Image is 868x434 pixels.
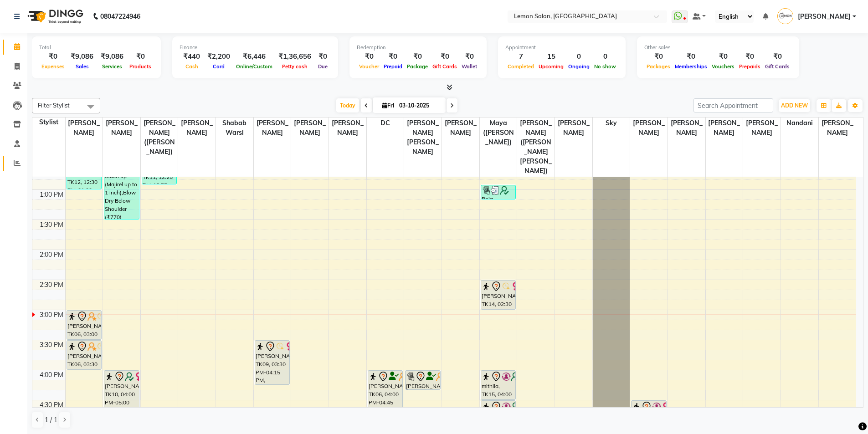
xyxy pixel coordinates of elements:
span: Services [100,63,124,70]
span: Expenses [39,63,67,70]
span: [PERSON_NAME] [329,117,366,138]
span: Completed [505,63,536,70]
div: ₹2,200 [204,51,234,62]
span: Card [211,63,227,70]
div: 2:30 PM [38,280,65,290]
input: 2025-10-03 [396,99,442,112]
span: Cash [183,63,200,70]
span: Prepaids [737,63,763,70]
span: [PERSON_NAME] [798,12,851,21]
span: [PERSON_NAME] [66,117,103,138]
div: ₹6,446 [234,51,275,62]
div: 1:30 PM [38,220,65,230]
div: Appointment [505,44,618,51]
div: ₹0 [763,51,792,62]
div: 15 [536,51,566,62]
div: ₹0 [127,51,154,62]
div: ₹0 [737,51,763,62]
div: 3:00 PM [38,310,65,320]
img: logo [23,4,86,29]
span: [PERSON_NAME] [706,117,743,138]
div: 7 [505,51,536,62]
div: ₹440 [180,51,204,62]
div: ₹0 [405,51,430,62]
span: Vouchers [709,63,737,70]
span: [PERSON_NAME] [555,117,592,138]
span: [PERSON_NAME] [103,117,140,138]
span: Sky [593,117,630,129]
span: Nandani [781,117,818,129]
div: ₹0 [644,51,673,62]
div: [PERSON_NAME], TK09, 03:30 PM-04:15 PM, [DEMOGRAPHIC_DATA] Haircut (Senior stylist) W/O Hair wash [255,341,290,384]
div: 0 [566,51,592,62]
span: ADD NEW [781,102,808,109]
span: Sales [73,63,91,70]
span: Package [405,63,430,70]
span: [PERSON_NAME] ([PERSON_NAME]) [141,117,178,158]
b: 08047224946 [100,4,140,29]
div: mithila, TK15, 04:00 PM-04:30 PM, Rica Wax Full legs [481,371,516,399]
div: ₹0 [39,51,67,62]
div: 3:30 PM [38,340,65,350]
input: Search Appointment [693,98,773,112]
img: Lakshmi Rawat [777,8,793,24]
span: [PERSON_NAME] [442,117,479,138]
span: Wallet [459,63,479,70]
div: ₹0 [357,51,381,62]
span: 1 / 1 [45,415,57,425]
div: 4:30 PM [38,400,65,410]
div: ₹9,086 [97,51,127,62]
button: ADD NEW [779,99,810,112]
span: [PERSON_NAME] ([PERSON_NAME] [PERSON_NAME]) [517,117,555,177]
div: 0 [592,51,618,62]
div: Roja [DEMOGRAPHIC_DATA], TK13, 12:55 PM-01:10 PM, Threading Eyebrows (₹110) [481,185,516,199]
span: Today [336,98,359,112]
span: Maya ([PERSON_NAME]) [480,117,517,148]
span: [PERSON_NAME] [668,117,705,138]
span: No show [592,63,618,70]
span: [PERSON_NAME] [254,117,291,138]
span: [PERSON_NAME] [630,117,668,138]
span: [PERSON_NAME] [819,117,856,138]
div: mithila, TK15, 04:30 PM-05:00 PM, Rica Wax Full arms [481,401,516,429]
span: Packages [644,63,673,70]
span: Products [127,63,154,70]
div: Stylist [32,117,65,127]
span: [PERSON_NAME] [291,117,329,138]
span: Voucher [357,63,381,70]
span: Ongoing [566,63,592,70]
span: Gift Cards [430,63,459,70]
div: 4:00 PM [38,370,65,380]
span: Online/Custom [234,63,275,70]
div: 2:00 PM [38,250,65,260]
div: NIRUKTI [PERSON_NAME], TK07, 04:30 PM-05:00 PM, Kerastase Wash Below Waist [632,401,666,429]
span: DC [367,117,404,129]
div: Redemption [357,44,479,51]
div: ₹0 [381,51,405,62]
span: Fri [380,102,396,109]
span: Gift Cards [763,63,792,70]
div: [PERSON_NAME], TK14, 02:30 PM-03:00 PM, Clean Up Brightening [481,281,516,309]
span: Upcoming [536,63,566,70]
span: [PERSON_NAME] [178,117,216,138]
div: ₹0 [709,51,737,62]
div: ₹1,36,656 [275,51,315,62]
div: Finance [180,44,331,51]
div: Total [39,44,154,51]
div: [PERSON_NAME], TK10, 04:00 PM-05:00 PM, Root touch up (Inoa up to 1 inch) [104,371,139,429]
span: Memberships [673,63,709,70]
div: ₹0 [430,51,459,62]
span: [PERSON_NAME] [743,117,781,138]
div: [PERSON_NAME], TK06, 04:00 PM-04:20 PM, Bead wax Eyebrow [406,371,440,389]
span: Shabab Warsi [216,117,253,138]
span: Prepaid [381,63,405,70]
div: ₹0 [459,51,479,62]
div: ₹0 [315,51,331,62]
div: 1:00 PM [38,190,65,199]
div: ₹9,086 [67,51,97,62]
div: [PERSON_NAME], TK06, 03:00 PM-03:30 PM, Blow Dry Below Shoulder [67,311,102,339]
div: [PERSON_NAME], TK06, 03:30 PM-04:00 PM, Loreal Metal Dx Wash Below Shoulder [67,341,102,369]
span: Due [316,63,330,70]
div: Other sales [644,44,792,51]
div: [PERSON_NAME], TK06, 04:00 PM-04:45 PM, Whitening Pedicure [368,371,403,414]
